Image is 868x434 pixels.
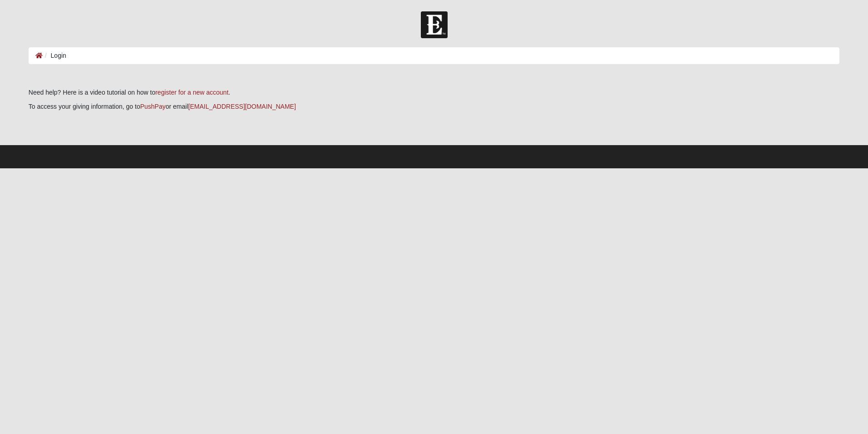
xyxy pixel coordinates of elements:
p: Need help? Here is a video tutorial on how to . [29,88,839,97]
p: To access your giving information, go to or email [29,102,839,111]
a: register for a new account [155,89,228,96]
img: Church of Eleven22 Logo [421,11,448,38]
a: [EMAIL_ADDRESS][DOMAIN_NAME] [188,103,296,110]
a: PushPay [140,103,166,110]
li: Login [43,51,66,61]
